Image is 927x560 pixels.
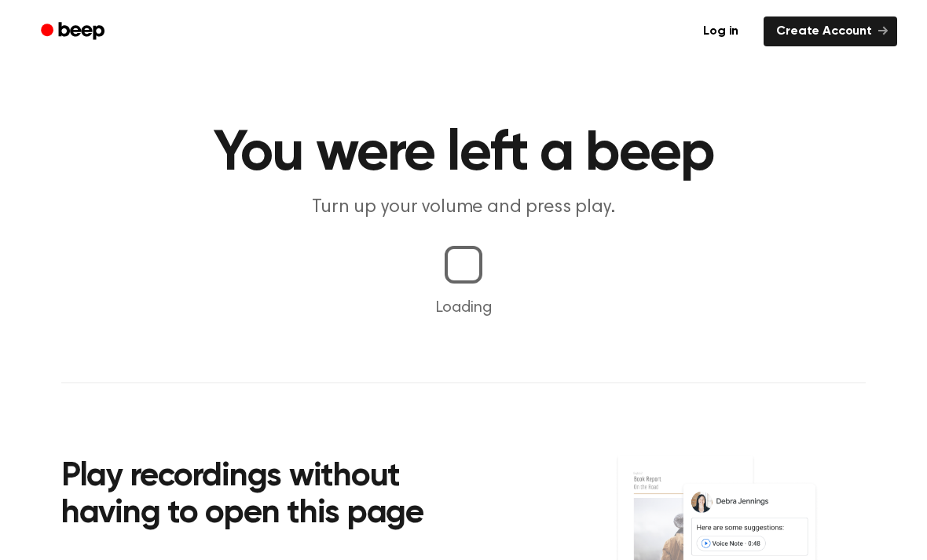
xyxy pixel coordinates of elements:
[764,16,897,46] a: Create Account
[61,126,866,182] h1: You were left a beep
[162,195,765,221] p: Turn up your volume and press play.
[30,16,119,47] a: Beep
[687,13,754,49] a: Log in
[61,459,485,533] h2: Play recordings without having to open this page
[19,296,908,320] p: Loading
